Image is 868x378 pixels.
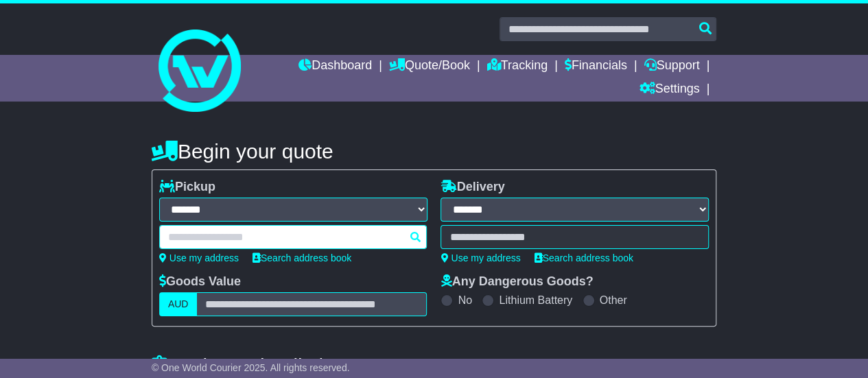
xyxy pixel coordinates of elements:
a: Support [644,55,699,78]
a: Settings [639,78,699,102]
label: Pickup [159,180,215,195]
label: Any Dangerous Goods? [441,274,593,290]
h4: Package details | [152,355,324,377]
typeahead: Please provide city [159,225,427,249]
a: Quote/Book [389,55,470,78]
label: No [458,294,471,307]
label: Goods Value [159,274,241,290]
a: Dashboard [298,55,372,78]
span: © One World Courier 2025. All rights reserved. [152,362,350,373]
label: Delivery [441,180,504,195]
h4: Begin your quote [152,140,716,163]
a: Search address book [535,252,633,263]
label: AUD [159,292,198,316]
a: Tracking [487,55,548,78]
a: Use my address [159,252,239,263]
a: Financials [565,55,627,78]
a: Use my address [441,252,520,263]
a: Search address book [253,252,351,263]
label: Lithium Battery [499,294,572,307]
label: Other [600,294,627,307]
